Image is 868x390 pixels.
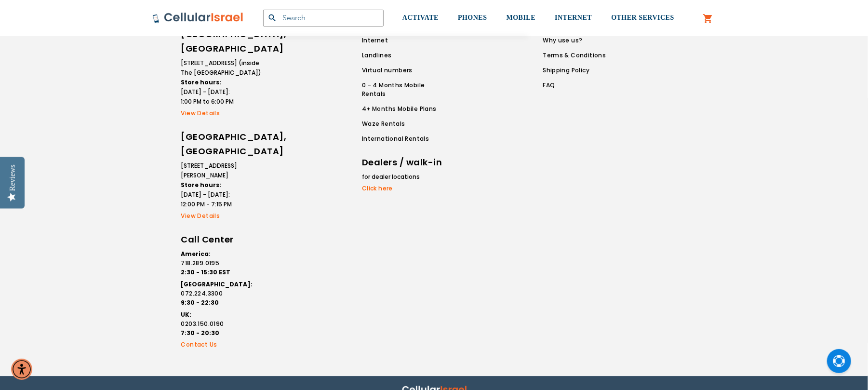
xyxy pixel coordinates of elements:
a: Internet [362,36,450,45]
span: ACTIVATE [402,14,439,21]
li: for dealer locations [362,172,444,182]
strong: Store hours: [181,181,222,189]
a: 4+ Months Mobile Plans [362,105,450,113]
span: INTERNET [555,14,592,21]
strong: America: [181,250,211,258]
strong: 2:30 - 15:30 EST [181,268,231,276]
a: 718.289.0195 [181,259,263,268]
strong: 7:30 - 20:30 [181,329,220,337]
a: International Rentals [362,134,450,143]
strong: 9:30 - 22:30 [181,298,219,307]
li: [STREET_ADDRESS][PERSON_NAME] [DATE] - [DATE]: 12:00 PM - 7:15 PM [181,161,263,209]
span: OTHER SERVICES [611,14,674,21]
div: Accessibility Menu [11,359,32,380]
input: Search [263,10,384,27]
a: Landlines [362,51,450,60]
a: View Details [181,212,263,220]
strong: UK: [181,310,192,319]
img: Cellular Israel Logo [152,12,244,24]
h6: [GEOGRAPHIC_DATA], [GEOGRAPHIC_DATA] [181,27,263,56]
a: Shipping Policy [543,66,606,75]
a: Click here [362,184,444,193]
h6: [GEOGRAPHIC_DATA], [GEOGRAPHIC_DATA] [181,130,263,159]
h6: Dealers / walk-in [362,155,444,170]
a: View Details [181,109,263,118]
li: [STREET_ADDRESS] (inside The [GEOGRAPHIC_DATA]) [DATE] - [DATE]: 1:00 PM to 6:00 PM [181,58,263,107]
a: Contact Us [181,340,263,349]
a: 072.224.3300 [181,289,263,298]
a: Why use us? [543,36,606,45]
h6: Call Center [181,232,263,247]
a: 0203.150.0190 [181,320,263,328]
a: FAQ [543,81,606,90]
span: PHONES [458,14,487,21]
div: Reviews [8,164,17,191]
strong: Store hours: [181,78,222,86]
a: 0 - 4 Months Mobile Rentals [362,81,450,98]
a: Waze Rentals [362,120,450,128]
strong: [GEOGRAPHIC_DATA]: [181,280,253,288]
a: Virtual numbers [362,66,450,75]
span: MOBILE [507,14,536,21]
a: Terms & Conditions [543,51,606,60]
